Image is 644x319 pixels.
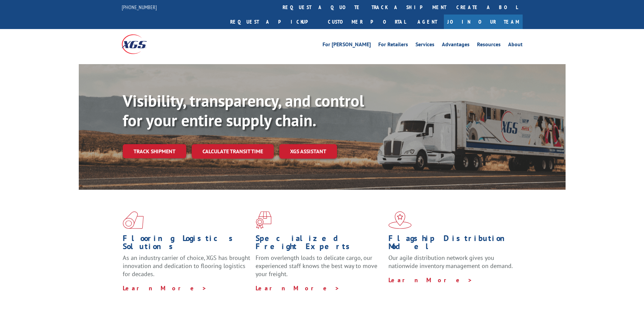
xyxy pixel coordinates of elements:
h1: Flooring Logistics Solutions [123,234,251,254]
a: Resources [477,42,501,49]
a: Customer Portal [323,15,411,29]
a: Services [415,42,434,49]
a: For [PERSON_NAME] [323,42,371,49]
h1: Flagship Distribution Model [388,234,516,254]
img: xgs-icon-flagship-distribution-model-red [388,211,412,229]
img: xgs-icon-total-supply-chain-intelligence-red [123,211,144,229]
a: Advantages [442,42,470,49]
a: Learn More > [388,276,473,284]
a: Track shipment [123,144,186,158]
b: Visibility, transparency, and control for your entire supply chain. [123,90,364,131]
a: Join Our Team [444,15,523,29]
a: For Retailers [378,42,408,49]
a: [PHONE_NUMBER] [122,4,157,10]
span: Our agile distribution network gives you nationwide inventory management on demand. [388,254,513,270]
span: As an industry carrier of choice, XGS has brought innovation and dedication to flooring logistics... [123,254,250,278]
a: Learn More > [256,284,340,292]
p: From overlength loads to delicate cargo, our experienced staff knows the best way to move your fr... [256,254,383,284]
img: xgs-icon-focused-on-flooring-red [256,211,271,229]
a: About [508,42,523,49]
h1: Specialized Freight Experts [256,234,383,254]
a: Calculate transit time [192,144,274,159]
a: Learn More > [123,284,207,292]
a: Request a pickup [225,15,323,29]
a: XGS ASSISTANT [279,144,337,159]
a: Agent [411,15,444,29]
